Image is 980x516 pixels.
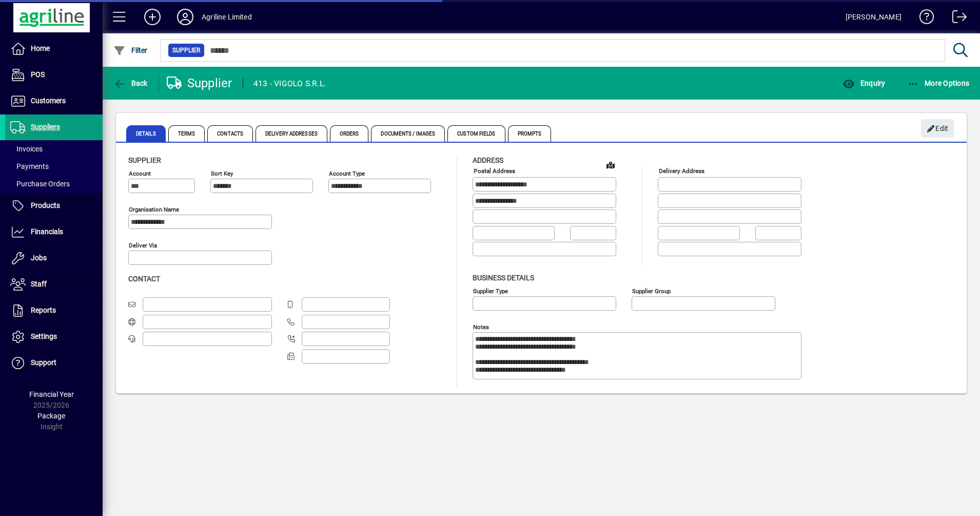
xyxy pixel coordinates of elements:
span: Supplier [172,45,200,55]
a: Settings [5,324,103,350]
a: View on map [602,157,619,173]
span: Invoices [10,145,43,153]
span: Products [31,201,60,209]
span: Purchase Orders [10,180,70,188]
span: Documents / Images [371,125,445,142]
span: Supplier [128,156,161,164]
span: POS [31,70,45,79]
span: Filter [113,46,148,54]
a: Products [5,193,103,219]
mat-label: Organisation name [129,206,179,213]
button: Filter [111,41,150,60]
span: Settings [31,332,57,340]
span: Customers [31,97,66,105]
a: Invoices [5,140,103,158]
span: Delivery Addresses [256,125,327,142]
span: Home [31,44,50,52]
button: Add [136,8,169,26]
div: [PERSON_NAME] [846,9,901,25]
app-page-header-button: Back [103,74,159,92]
mat-label: Supplier group [632,287,671,294]
span: Business details [473,274,534,282]
span: Edit [927,120,949,137]
span: Support [31,358,56,367]
span: Contacts [207,125,253,142]
span: Financials [31,227,63,236]
a: Payments [5,158,103,175]
span: Terms [168,125,205,142]
button: Profile [169,8,202,26]
span: Enquiry [842,79,885,87]
button: More Options [905,74,972,92]
mat-label: Account [129,170,151,177]
a: Support [5,350,103,376]
div: Agriline Limited [202,9,252,25]
a: Home [5,36,103,62]
button: Back [111,74,150,92]
mat-label: Notes [473,323,489,330]
span: Suppliers [31,123,60,131]
a: Knowledge Base [912,2,934,35]
span: Payments [10,162,49,170]
span: Contact [128,275,160,283]
span: Staff [31,280,47,288]
button: Enquiry [840,74,888,92]
mat-label: Account Type [329,170,365,177]
mat-label: Deliver via [129,242,157,249]
span: Reports [31,306,56,314]
span: Package [37,412,65,420]
span: Address [473,156,503,164]
a: POS [5,62,103,88]
a: Jobs [5,245,103,271]
button: Edit [921,119,954,138]
a: Purchase Orders [5,175,103,193]
span: Details [126,125,166,142]
span: More Options [907,79,970,87]
mat-label: Supplier type [473,287,508,294]
span: Prompts [508,125,552,142]
span: Financial Year [29,390,74,398]
a: Logout [945,2,967,35]
mat-label: Sort key [211,170,233,177]
a: Financials [5,219,103,245]
a: Reports [5,298,103,323]
span: Back [113,79,148,87]
div: 413 - VIGOLO S.R.L. [253,75,326,92]
span: Jobs [31,254,47,262]
a: Staff [5,272,103,297]
a: Customers [5,88,103,114]
span: Custom Fields [447,125,505,142]
span: Orders [330,125,369,142]
div: Supplier [167,75,232,91]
